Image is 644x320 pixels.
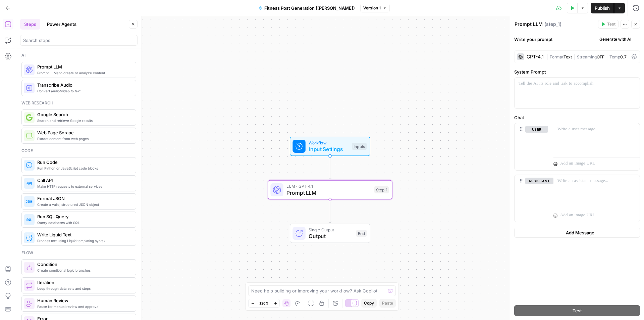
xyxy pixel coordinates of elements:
span: Single Output [309,227,353,233]
span: Generate with AI [599,36,631,42]
span: Test [607,21,615,27]
button: Copy [361,299,377,308]
span: Call API [37,177,130,184]
span: LLM · GPT-4.1 [286,183,371,189]
label: System Prompt [514,68,640,75]
span: Run SQL Query [37,213,130,220]
button: user [525,126,548,133]
button: Fitness Post Generation ([PERSON_NAME]) [254,3,359,13]
button: assistant [525,178,553,184]
button: Test [598,20,619,29]
span: Human Review [37,297,130,304]
input: Search steps [23,37,135,44]
span: Temp [609,54,620,59]
span: Google Search [37,111,130,118]
button: Test [514,305,640,316]
g: Edge from start to step_1 [329,156,331,180]
span: ( step_1 ) [544,21,561,28]
button: Add Message [514,228,640,238]
span: Write Liquid Text [37,231,130,238]
span: Pause for manual review and approval [37,304,130,309]
span: Add Message [566,229,594,236]
button: Steps [20,19,40,30]
button: Version 1 [360,4,390,12]
span: Paste [382,300,393,306]
button: Publish [591,3,614,13]
span: 120% [259,301,269,306]
span: Format [550,54,563,59]
span: Query databases with SQL [37,220,130,225]
span: Condition [37,261,130,268]
div: WorkflowInput SettingsInputs [268,137,392,156]
span: Output [309,232,353,240]
span: Workflow [309,139,348,146]
span: | [546,53,550,60]
span: Loop through data sets and steps [37,286,130,291]
span: Create a valid, structured JSON object [37,202,130,207]
div: Ai [21,52,136,58]
span: Create conditional logic branches [37,268,130,273]
span: | [572,53,577,60]
span: Copy [364,300,374,306]
span: Make HTTP requests to external services [37,184,130,189]
label: Chat [514,114,640,121]
span: Convert audio/video to text [37,88,130,94]
div: Inputs [352,143,367,150]
span: Prompt LLMs to create or analyze content [37,70,130,76]
div: assistant [515,175,548,222]
span: Streaming [577,54,597,59]
button: Paste [379,299,396,308]
span: Search and retrieve Google results [37,118,130,123]
span: | [604,53,609,60]
span: Extract content from web pages [37,136,130,141]
span: Prompt LLM [286,189,371,197]
div: Step 1 [374,186,389,194]
div: LLM · GPT-4.1Prompt LLMStep 1 [268,180,392,200]
span: Web Page Scrape [37,129,130,136]
div: Code [21,148,136,154]
div: Single OutputOutputEnd [268,224,392,243]
div: Flow [21,250,136,256]
span: Fitness Post Generation ([PERSON_NAME]) [264,5,355,11]
span: Format JSON [37,195,130,202]
button: Power Agents [43,19,80,30]
span: Input Settings [309,145,348,153]
span: Transcribe Audio [37,82,130,88]
div: user [515,123,548,170]
span: Publish [595,5,610,11]
span: Version 1 [363,5,381,11]
span: Run Python or JavaScript code blocks [37,166,130,171]
span: Test [573,307,582,314]
span: Text [563,54,572,59]
div: Write your prompt [510,32,644,46]
span: Run Code [37,159,130,166]
g: Edge from step_1 to end [329,199,331,223]
div: Web research [21,100,136,106]
div: GPT-4.1 [527,54,544,59]
span: Prompt LLM [37,63,130,70]
div: End [356,230,367,237]
span: Iteration [37,279,130,286]
button: Generate with AI [591,35,640,44]
textarea: Prompt LLM [515,21,543,28]
span: Process text using Liquid templating syntax [37,238,130,243]
span: 0.7 [620,54,627,59]
span: OFF [597,54,604,59]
